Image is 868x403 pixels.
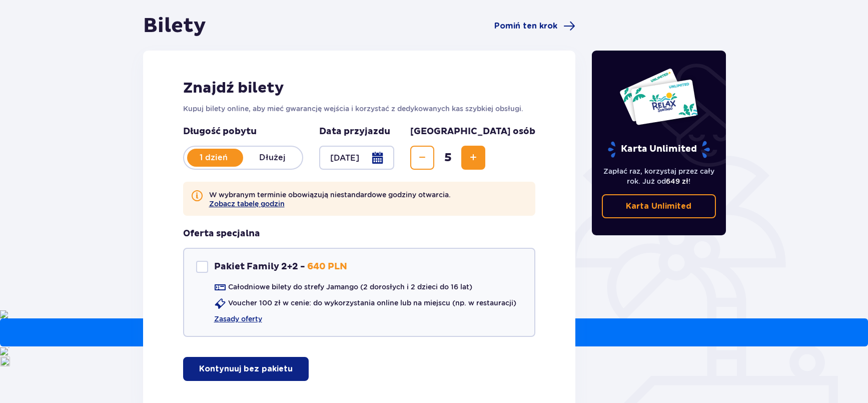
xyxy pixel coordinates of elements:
a: Karta Unlimited [602,194,716,218]
p: 640 PLN [307,261,347,273]
p: Voucher 100 zł w cenie: do wykorzystania online lub na miejscu (np. w restauracji) [228,298,516,308]
button: Zwiększ [461,146,485,170]
span: 649 zł [666,177,688,185]
p: Data przyjazdu [319,126,390,138]
button: Kontynuuj bez pakietu [183,357,309,381]
a: Zasady oferty [214,314,262,324]
p: Karta Unlimited [626,201,691,212]
button: Zmniejsz [410,146,434,170]
p: Dłużej [243,152,302,163]
p: [GEOGRAPHIC_DATA] osób [410,126,535,138]
h1: Bilety [143,14,206,39]
p: Karta Unlimited [607,141,711,158]
p: Długość pobytu [183,126,303,138]
h2: Znajdź bilety [183,79,536,98]
h3: Oferta specjalna [183,228,260,240]
p: W wybranym terminie obowiązują niestandardowe godziny otwarcia. [209,190,451,208]
p: Zapłać raz, korzystaj przez cały rok. Już od ! [602,166,716,186]
a: Pomiń ten krok [494,20,575,32]
p: 1 dzień [184,152,243,163]
p: Kupuj bilety online, aby mieć gwarancję wejścia i korzystać z dedykowanych kas szybkiej obsługi. [183,104,536,114]
p: Pakiet Family 2+2 - [214,261,305,273]
span: 5 [436,150,459,165]
button: Zobacz tabelę godzin [209,200,285,208]
p: Całodniowe bilety do strefy Jamango (2 dorosłych i 2 dzieci do 16 lat) [228,282,472,292]
img: Dwie karty całoroczne do Suntago z napisem 'UNLIMITED RELAX', na białym tle z tropikalnymi liśćmi... [619,68,698,126]
p: Kontynuuj bez pakietu [199,363,293,374]
span: Pomiń ten krok [494,21,557,32]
